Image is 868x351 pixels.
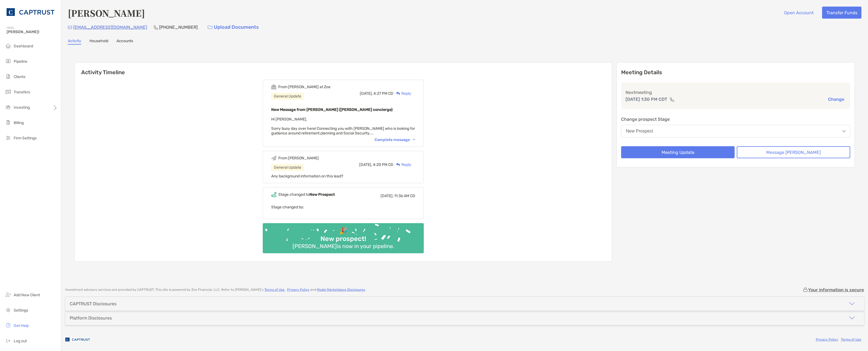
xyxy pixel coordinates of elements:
[65,333,90,346] img: company logo
[70,315,112,321] div: Platform Disclosures
[393,162,411,168] div: Reply
[14,44,33,48] span: Dashboard
[290,243,396,249] div: [PERSON_NAME] is now in your pipeline.
[826,96,846,102] button: Change
[309,192,335,197] b: New Prospect
[271,93,304,100] div: General Update
[841,338,861,341] a: Terms of Use
[271,84,276,90] img: Event icon
[287,288,309,292] a: Privacy Policy
[14,308,28,313] span: Settings
[271,117,415,136] span: Hi [PERSON_NAME], Sorry busy day over here! Connecting you with [PERSON_NAME] who is looking for ...
[14,74,25,79] span: Clients
[70,301,116,306] div: CAPTRUST Disclosures
[14,59,27,64] span: Pipeline
[621,146,735,158] button: Meeting Update
[271,174,343,179] span: Any background information on this lead?
[159,24,198,31] p: [PHONE_NUMBER]
[5,104,11,110] img: investing icon
[393,91,411,96] div: Reply
[337,227,350,235] div: 🎉
[396,163,400,166] img: Reply icon
[5,88,11,95] img: transfers icon
[154,25,158,30] img: Phone Icon
[5,291,11,298] img: add_new_client icon
[621,116,850,123] p: Change prospect Stage
[842,130,846,132] img: Open dropdown arrow
[373,162,393,167] span: 4:20 PM CD
[849,315,855,321] img: icon arrow
[271,107,393,112] b: New Message from [PERSON_NAME] ([PERSON_NAME] concierge)
[670,97,674,102] img: communication type
[737,146,850,158] button: Message [PERSON_NAME]
[816,338,838,341] a: Privacy Policy
[278,192,335,197] div: Stage changed to
[5,58,11,64] img: pipeline icon
[375,137,415,142] div: Complete message
[75,62,612,76] h6: Activity Timeline
[7,2,54,22] img: CAPTRUST Logo
[271,156,276,161] img: Event icon
[780,7,818,19] button: Open Account
[14,105,30,110] span: Investing
[271,164,304,171] div: General Update
[278,85,331,89] div: From [PERSON_NAME] at Zoe
[5,337,11,344] img: logout icon
[394,194,415,198] span: 11:36 AM CD
[116,39,133,45] a: Accounts
[626,129,653,134] div: New Prospect
[68,7,145,19] h4: [PERSON_NAME]
[5,73,11,80] img: clients icon
[68,39,81,45] a: Activity
[278,156,319,160] div: From [PERSON_NAME]
[360,91,373,96] span: [DATE],
[317,288,365,292] a: Model Marketplace Disclosures
[396,92,400,95] img: Reply icon
[413,139,415,140] img: Chevron icon
[822,7,861,19] button: Transfer Funds
[204,21,262,33] a: Upload Documents
[626,96,667,103] p: [DATE] 1:30 PM CDT
[14,293,40,297] span: Add New Client
[359,162,372,167] span: [DATE],
[89,39,108,45] a: Household
[5,322,11,329] img: get-help icon
[14,90,30,94] span: Transfers
[5,42,11,49] img: dashboard icon
[14,339,27,343] span: Log out
[5,134,11,141] img: firm-settings icon
[65,288,366,292] p: Investment advisory services are provided by CAPTRUST . This site is powered by Zoe Financial, LL...
[381,194,393,198] span: [DATE],
[14,136,37,140] span: Firm Settings
[7,30,58,34] span: [PERSON_NAME]!
[68,26,72,29] img: Email Icon
[14,323,29,328] span: Get Help
[271,192,276,197] img: Event icon
[5,119,11,126] img: billing icon
[621,69,850,76] p: Meeting Details
[73,24,147,31] p: [EMAIL_ADDRESS][DOMAIN_NAME]
[5,307,11,313] img: settings icon
[208,25,212,29] img: button icon
[373,91,393,96] span: 4:27 PM CD
[621,125,850,137] button: New Prospect
[264,288,285,292] a: Terms of Use
[849,300,855,307] img: icon arrow
[271,204,415,211] p: Stage changed by:
[14,120,24,125] span: Billing
[318,235,368,243] div: New prospect!
[808,287,864,292] p: Your information is secure
[626,89,846,96] p: Next meeting
[263,223,424,249] img: Confetti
